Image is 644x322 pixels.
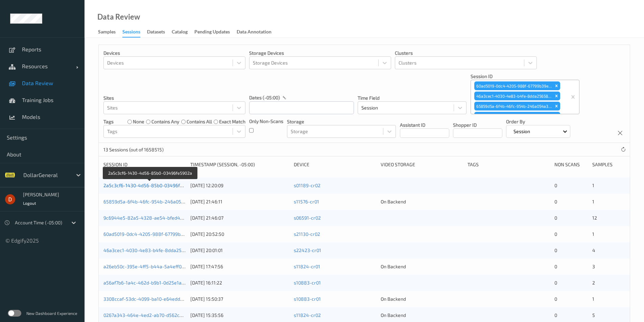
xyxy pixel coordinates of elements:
div: Remove 65859d5a-6f4b-46fc-954b-246a054a3103 [553,102,560,110]
div: On Backend [381,263,463,270]
div: Remove 60ad5019-0dc4-4205-988f-67799b39ef34 [553,81,560,90]
p: Order By [506,118,571,125]
div: Samples [98,28,116,37]
div: On Backend [381,296,463,302]
label: contains all [187,118,212,125]
span: 4 [592,247,595,253]
a: 65859d5a-6f4b-46fc-954b-246a054a3103 [103,199,197,204]
span: 1 [592,296,594,302]
a: Data Annotation [237,27,278,37]
p: Session ID [471,73,579,80]
div: Non Scans [554,161,587,168]
a: s21130-cr02 [294,231,320,237]
a: Datasets [147,27,172,37]
a: a26eb50c-395e-4ff5-b44a-5a4eff08b2cc [103,264,195,269]
span: 3 [592,264,595,269]
div: [DATE] 21:46:07 [190,215,289,221]
a: s10883-cr01 [294,280,321,286]
p: Storage [287,118,396,125]
p: Devices [103,50,245,56]
div: Remove 46a3cec1-4030-4e83-b4fe-8dda256580da [553,92,560,100]
a: 0267a343-464e-4ed2-ab70-d562c577a7ca [103,312,197,318]
div: Tags [468,161,550,168]
p: Tags [103,118,114,125]
div: [DATE] 15:50:37 [190,296,289,302]
div: Data Review [97,14,140,20]
a: 60ad5019-0dc4-4205-988f-67799b39ef34 [103,231,196,237]
p: Clusters [395,50,537,56]
div: Samples [592,161,625,168]
a: s10883-cr01 [294,296,321,302]
div: Video Storage [381,161,463,168]
div: [DATE] 20:52:50 [190,231,289,238]
a: Sessions [122,27,147,38]
a: s11824-cr01 [294,264,320,269]
div: Sessions [122,28,140,38]
div: Catalog [172,28,188,37]
div: On Backend [381,198,463,205]
p: Sites [103,95,245,101]
a: s06591-cr02 [294,215,321,221]
a: 9c6944e5-82a5-4328-ae54-bfed4d58b093 [103,215,199,221]
div: 65859d5a-6f4b-46fc-954b-246a054a3103 [474,102,553,110]
p: Only Non-Scans [249,118,283,125]
a: Pending Updates [194,27,237,37]
span: 0 [554,312,557,318]
div: [DATE] 20:01:01 [190,247,289,254]
span: 0 [554,264,557,269]
div: 60ad5019-0dc4-4205-988f-67799b39ef34 [474,81,553,90]
p: 13 Sessions (out of 1658515) [103,146,164,153]
div: On Backend [381,312,463,319]
label: none [133,118,144,125]
a: s11576-cr01 [294,199,319,204]
div: Session ID [103,161,186,168]
div: Device [294,161,376,168]
span: 0 [554,280,557,286]
div: Pending Updates [194,28,230,37]
a: 46a3cec1-4030-4e83-b4fe-8dda256580da [103,247,198,253]
a: s11824-cr02 [294,312,321,318]
label: contains any [151,118,179,125]
p: Time Field [358,95,467,101]
span: 0 [554,231,557,237]
span: 5 [592,312,595,318]
div: [DATE] 12:20:09 [190,182,289,189]
div: a56af7b6-1a4c-462d-b9b1-0d25e1ab9412 [474,112,553,121]
p: Assistant ID [400,122,449,128]
span: 12 [592,215,597,221]
a: Samples [98,27,122,37]
p: Session [511,128,532,135]
a: a56af7b6-1a4c-462d-b9b1-0d25e1ab9412 [103,280,195,286]
span: 1 [592,199,594,204]
span: 0 [554,215,557,221]
span: 0 [554,296,557,302]
span: 0 [554,199,557,204]
div: Datasets [147,28,165,37]
div: 46a3cec1-4030-4e83-b4fe-8dda256580da [474,92,553,100]
label: exact match [219,118,245,125]
span: 0 [554,247,557,253]
p: Storage Devices [249,50,391,56]
a: s01189-cr02 [294,182,320,188]
div: Remove a56af7b6-1a4c-462d-b9b1-0d25e1ab9412 [553,112,560,121]
div: Timestamp (Session, -05:00) [190,161,289,168]
span: 1 [592,182,594,188]
div: [DATE] 15:35:56 [190,312,289,319]
span: 1 [592,231,594,237]
span: 2 [592,280,595,286]
a: s22423-cr01 [294,247,321,253]
p: Shopper ID [453,122,502,128]
a: 2a5c3cf6-1430-4d56-85b0-03496fe5902a [103,182,196,188]
a: Catalog [172,27,194,37]
div: [DATE] 17:47:56 [190,263,289,270]
span: 0 [554,182,557,188]
div: Data Annotation [237,28,271,37]
a: 3308ccaf-53dc-4099-ba10-e64eddb54075 [103,296,196,302]
div: [DATE] 21:46:11 [190,198,289,205]
p: dates (-05:00) [249,94,280,101]
div: [DATE] 16:11:22 [190,279,289,286]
